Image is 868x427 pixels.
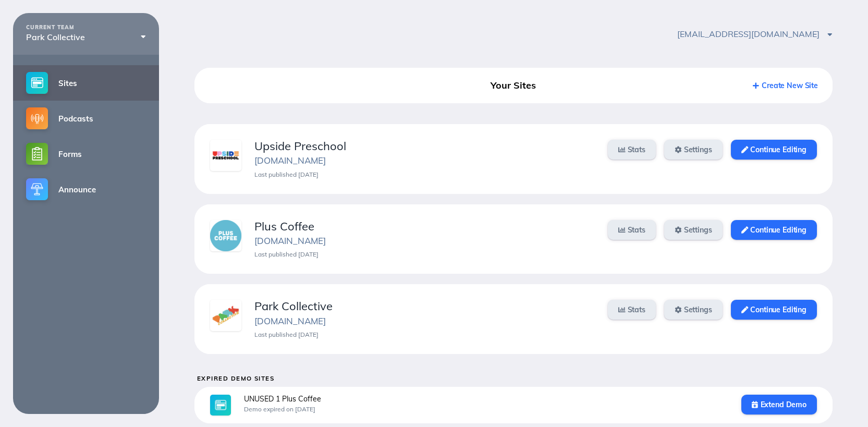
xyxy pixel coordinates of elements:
div: CURRENT TEAM [26,25,146,31]
div: Last published [DATE] [254,331,595,338]
a: Stats [608,140,656,160]
img: announce-small@2x.png [26,178,48,200]
div: UNUSED 1 Plus Coffee [244,395,728,403]
a: Settings [664,140,723,160]
img: sites-large@2x.jpg [210,395,231,416]
h5: Expired Demo Sites [197,375,833,382]
a: Continue Editing [731,220,817,240]
img: podcasts-small@2x.png [26,107,48,129]
div: Upside Preschool [254,140,595,153]
a: Announce [13,172,159,207]
img: forms-small@2x.png [26,143,48,165]
div: Demo expired on [DATE] [244,406,728,413]
div: Plus Coffee [254,220,595,233]
img: n0udxn6fymhclutg.png [210,220,241,251]
a: Forms [13,136,159,172]
span: [EMAIL_ADDRESS][DOMAIN_NAME] [677,29,833,39]
div: Last published [DATE] [254,171,595,178]
div: Your Sites [412,76,615,95]
a: [DOMAIN_NAME] [254,235,326,246]
a: Continue Editing [731,300,817,320]
img: sites-small@2x.png [26,72,48,94]
div: Park Collective [26,32,146,42]
a: Stats [608,220,656,240]
a: [DOMAIN_NAME] [254,315,326,326]
div: Park Collective [254,300,595,313]
img: hktqw0k3wghnmhmd.png [210,300,241,331]
a: Stats [608,300,656,320]
img: jk3oqvffzbjhvfox.png [210,140,241,171]
a: Settings [664,220,723,240]
a: [DOMAIN_NAME] [254,155,326,166]
a: Create New Site [753,81,818,90]
div: Last published [DATE] [254,251,595,258]
a: Extend Demo [741,395,817,414]
a: Continue Editing [731,140,817,160]
a: Sites [13,65,159,101]
a: Podcasts [13,101,159,136]
a: Settings [664,300,723,320]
